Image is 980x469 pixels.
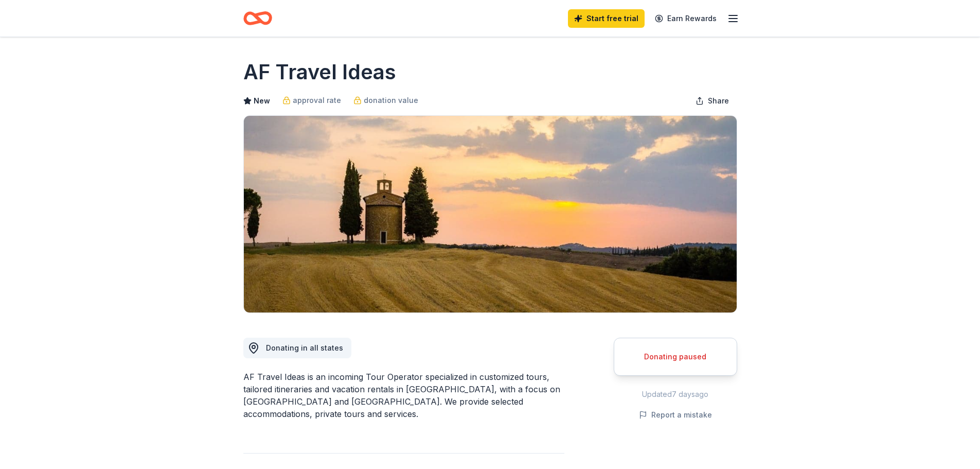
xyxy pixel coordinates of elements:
[243,58,396,86] h1: AF Travel Ideas
[614,388,737,401] div: Updated 7 days ago
[353,94,418,107] a: donation value
[254,95,270,107] span: New
[266,343,343,352] span: Donating in all states
[568,9,645,28] a: Start free trial
[627,351,724,363] div: Donating paused
[293,94,341,107] span: approval rate
[243,6,272,30] a: Home
[639,409,712,421] button: Report a mistake
[649,9,723,28] a: Earn Rewards
[687,91,737,111] button: Share
[243,371,564,420] div: AF Travel Ideas is an incoming Tour Operator specialized in customized tours, tailored itinerarie...
[282,94,341,107] a: approval rate
[364,94,418,107] span: donation value
[708,95,729,107] span: Share
[244,116,737,312] img: Image for AF Travel Ideas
